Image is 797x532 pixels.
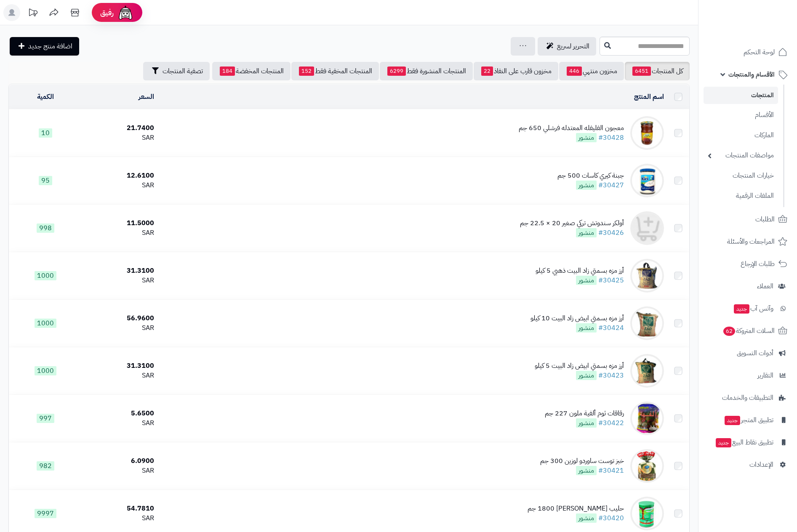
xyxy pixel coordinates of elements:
img: logo-2.png [740,24,789,41]
span: 1000 [35,366,56,375]
span: 1000 [35,271,56,280]
div: رقاقات ثوم ألفية ملون 227 جم [545,409,624,418]
span: منشور [576,323,597,332]
span: 184 [220,66,235,76]
span: 22 [481,66,493,76]
span: جديد [725,416,740,425]
span: جديد [716,438,731,447]
img: أرز مزه بسمتي ابيض زاد البيت 5 كيلو [630,354,664,388]
a: المنتجات [704,87,778,104]
span: رفيق [100,8,114,18]
a: لوحة التحكم [704,42,792,62]
div: 6.0900 [85,456,154,466]
img: خبز توست ساوردو لوزين 300 جم [630,449,664,483]
a: #30425 [598,275,624,285]
img: رقاقات ثوم ألفية ملون 227 جم [630,402,664,435]
img: حليب بامجلي 1800 جم [630,497,664,530]
div: SAR [85,228,154,238]
span: تطبيق نقاط البيع [715,436,773,448]
span: التحرير لسريع [557,41,589,51]
a: التقارير [704,365,792,386]
a: الطلبات [704,209,792,229]
a: كل المنتجات6451 [625,62,690,80]
span: تصفية المنتجات [163,66,203,76]
span: لوحة التحكم [744,46,775,58]
span: 95 [39,176,52,185]
img: أولكر سندوتش تركي صغير 20 × 22.5 جم [630,211,664,245]
span: 152 [299,66,314,76]
span: 982 [37,461,54,471]
span: تطبيق المتجر [724,414,773,426]
a: الأقسام [704,106,778,124]
span: منشور [576,181,597,190]
img: معجون الفليفله المعتدله فرشلي 650 جم [630,116,664,150]
a: الإعدادات [704,455,792,475]
a: مواصفات المنتجات [704,146,778,165]
span: 9997 [35,509,56,518]
a: التطبيقات والخدمات [704,388,792,408]
a: الكمية [37,92,54,102]
a: #30428 [598,133,624,143]
span: منشور [576,466,597,475]
div: 12.6100 [85,171,154,181]
span: 10 [39,128,52,138]
div: 31.3100 [85,361,154,371]
a: المراجعات والأسئلة [704,231,792,252]
a: المنتجات المنشورة فقط6299 [380,62,473,80]
span: 6451 [632,66,651,76]
div: أرز مزه بسمتي ابيض زاد البيت 10 كيلو [530,314,624,323]
div: أولكر سندوتش تركي صغير 20 × 22.5 جم [520,218,624,228]
a: الماركات [704,126,778,144]
div: SAR [85,466,154,476]
span: طلبات الإرجاع [741,258,775,270]
a: اضافة منتج جديد [10,37,79,56]
a: الملفات الرقمية [704,187,778,205]
div: حليب [PERSON_NAME] 1800 جم [528,504,624,513]
a: أدوات التسويق [704,343,792,363]
span: منشور [576,513,597,523]
span: 1000 [35,319,56,328]
div: SAR [85,513,154,523]
span: المراجعات والأسئلة [727,236,775,247]
a: #30420 [598,513,624,523]
a: #30427 [598,180,624,190]
a: مخزون قارب على النفاذ22 [474,62,558,80]
a: السلات المتروكة62 [704,321,792,341]
img: جبنة كيري كاسات 500 جم [630,164,664,197]
div: جبنة كيري كاسات 500 جم [557,171,624,181]
span: منشور [576,133,597,142]
div: SAR [85,371,154,380]
div: SAR [85,323,154,333]
a: تطبيق نقاط البيعجديد [704,432,792,452]
span: 6299 [387,66,406,76]
a: #30426 [598,228,624,238]
div: أرز مزه بسمتي ابيض زاد البيت 5 كيلو [535,361,624,371]
span: السلات المتروكة [722,325,775,337]
a: السعر [139,92,154,102]
span: وآتس آب [733,303,773,314]
a: العملاء [704,276,792,296]
a: تحديثات المنصة [22,4,43,23]
span: منشور [576,418,597,428]
button: تصفية المنتجات [143,62,210,80]
div: 21.7400 [85,123,154,133]
span: 62 [723,327,735,336]
a: وآتس آبجديد [704,298,792,319]
div: 31.3100 [85,266,154,276]
div: أرز مزه بسمتي زاد البيت ذهبي 5 كيلو [536,266,624,276]
span: العملاء [757,280,773,292]
a: #30423 [598,370,624,380]
a: المنتجات المخفضة184 [212,62,291,80]
span: 997 [37,414,54,423]
div: SAR [85,181,154,190]
span: الطلبات [755,213,775,225]
a: المنتجات المخفية فقط152 [291,62,379,80]
span: التقارير [757,370,773,381]
a: طلبات الإرجاع [704,254,792,274]
div: SAR [85,133,154,143]
span: 998 [37,223,54,233]
span: منشور [576,228,597,237]
a: #30421 [598,465,624,476]
div: 54.7810 [85,504,154,513]
a: مخزون منتهي446 [559,62,624,80]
